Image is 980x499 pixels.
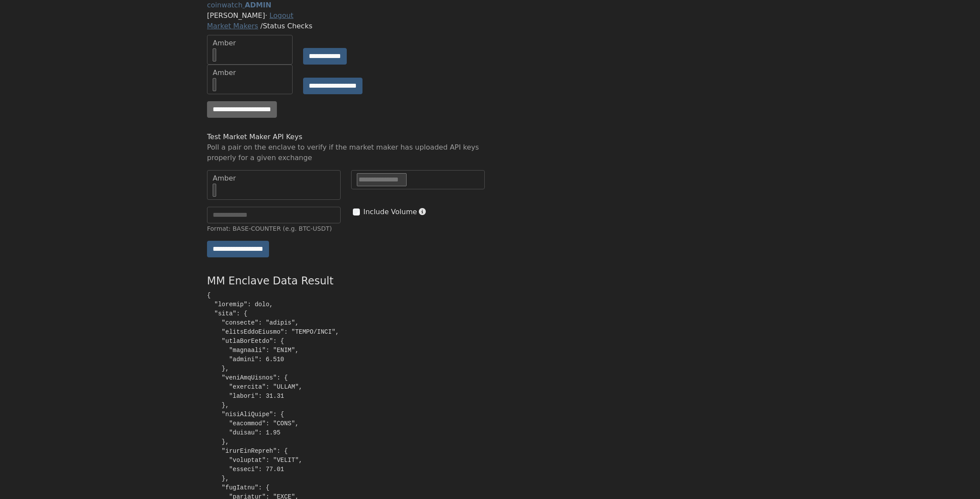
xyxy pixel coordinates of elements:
[207,275,773,287] h4: MM Enclave Data Result
[207,21,773,31] div: Status Checks
[269,11,293,20] a: Logout
[207,1,271,9] a: coinwatch ADMIN
[260,22,262,30] span: /
[213,68,287,78] div: Amber
[213,38,287,48] div: Amber
[207,10,773,21] div: [PERSON_NAME]
[207,142,485,163] div: Poll a pair on the enclave to verify if the market maker has uploaded API keys properly for a giv...
[207,225,332,232] small: Format: BASE-COUNTER (e.g. BTC-USDT)
[207,22,258,30] a: Market Makers
[213,173,335,184] div: Amber
[265,11,267,20] span: ·
[363,207,417,217] label: Include Volume
[207,132,485,142] div: Test Market Maker API Keys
